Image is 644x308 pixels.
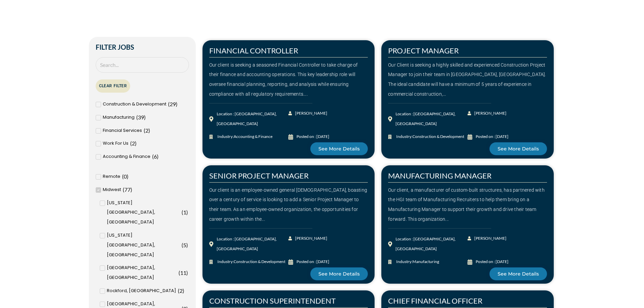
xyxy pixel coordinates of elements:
[388,296,482,305] a: CHIEF FINANCIAL OFFICER
[216,132,272,142] span: Industry:
[130,140,132,146] span: (
[182,242,183,248] span: (
[395,257,439,267] span: Industry:
[180,287,183,294] span: 2
[396,234,468,254] div: Location : [GEOGRAPHIC_DATA], [GEOGRAPHIC_DATA]
[170,101,176,107] span: 29
[473,109,506,118] span: [PERSON_NAME]
[186,209,188,215] span: )
[183,287,184,294] span: )
[103,172,120,182] span: Remote
[138,114,144,120] span: 39
[234,259,285,264] span: Construction & Development
[288,109,328,118] a: [PERSON_NAME]
[412,134,464,139] span: Construction & Development
[473,234,506,243] span: [PERSON_NAME]
[186,242,188,248] span: )
[178,269,180,276] span: (
[107,286,176,296] span: Rockford, [GEOGRAPHIC_DATA]
[144,114,146,120] span: )
[103,113,135,122] span: Manufacturing
[176,101,177,107] span: )
[123,186,124,193] span: (
[209,46,298,55] a: FINANCIAL CONTROLLER
[103,185,121,195] span: Midwest
[310,267,368,280] a: See More Details
[293,234,327,243] span: [PERSON_NAME]
[183,242,186,248] span: 5
[209,171,309,180] a: SENIOR PROJECT MANAGER
[154,153,157,160] span: 6
[395,132,464,142] span: Industry:
[124,186,130,193] span: 77
[145,127,148,134] span: 2
[132,140,135,146] span: 2
[296,132,329,142] div: Posted on : [DATE]
[127,173,128,180] span: )
[178,287,180,294] span: (
[209,132,289,142] a: Industry:Accounting & Finance
[103,99,166,109] span: Construction & Development
[396,109,468,129] div: Location : [GEOGRAPHIC_DATA], [GEOGRAPHIC_DATA]
[498,271,539,276] span: See More Details
[293,109,327,118] span: [PERSON_NAME]
[412,259,439,264] span: Manufacturing
[107,231,180,260] span: [US_STATE][GEOGRAPHIC_DATA], [GEOGRAPHIC_DATA]
[107,198,180,227] span: [US_STATE][GEOGRAPHIC_DATA], [GEOGRAPHIC_DATA]
[148,127,150,134] span: )
[468,109,507,118] a: [PERSON_NAME]
[182,209,183,215] span: (
[388,60,547,99] div: Our Client is seeking a highly skilled and experienced Construction Project Manager to join their...
[468,234,507,243] a: [PERSON_NAME]
[180,269,186,276] span: 11
[388,171,492,180] a: MANUFACTURING MANAGER
[107,263,177,283] span: [GEOGRAPHIC_DATA], [GEOGRAPHIC_DATA]
[103,152,150,162] span: Accounting & Finance
[388,257,468,267] a: Industry:Manufacturing
[130,186,132,193] span: )
[217,234,289,254] div: Location : [GEOGRAPHIC_DATA], [GEOGRAPHIC_DATA]
[152,153,154,160] span: (
[318,271,360,276] span: See More Details
[490,267,547,280] a: See More Details
[476,132,508,142] div: Posted on : [DATE]
[216,257,285,267] span: Industry:
[209,257,289,267] a: Industry:Construction & Development
[490,142,547,155] a: See More Details
[103,126,142,136] span: Financial Services
[136,114,138,120] span: (
[217,109,289,129] div: Location : [GEOGRAPHIC_DATA], [GEOGRAPHIC_DATA]
[96,44,189,50] h2: Filter Jobs
[168,101,170,107] span: (
[388,132,468,142] a: Industry:Construction & Development
[388,185,547,224] div: Our client, a manufacturer of custom-built structures, has partnered with the HGI team of Manufac...
[124,173,127,180] span: 0
[209,60,368,99] div: Our client is seeking a seasoned Financial Controller to take charge of their finance and account...
[209,296,336,305] a: CONSTRUCTION SUPERINTENDENT
[209,185,368,224] div: Our client is an employee-owned general [DEMOGRAPHIC_DATA], boasting over a century of service is...
[310,142,368,155] a: See More Details
[183,209,186,215] span: 1
[96,79,130,93] button: Clear Filter
[103,139,128,148] span: Work For Us
[288,234,328,243] a: [PERSON_NAME]
[476,257,508,267] div: Posted on : [DATE]
[186,269,188,276] span: )
[296,257,329,267] div: Posted on : [DATE]
[234,134,272,139] span: Accounting & Finance
[498,146,539,151] span: See More Details
[96,57,189,73] input: Search Job
[388,46,459,55] a: PROJECT MANAGER
[318,146,360,151] span: See More Details
[144,127,145,134] span: (
[157,153,159,160] span: )
[122,173,124,180] span: (
[135,140,137,146] span: )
